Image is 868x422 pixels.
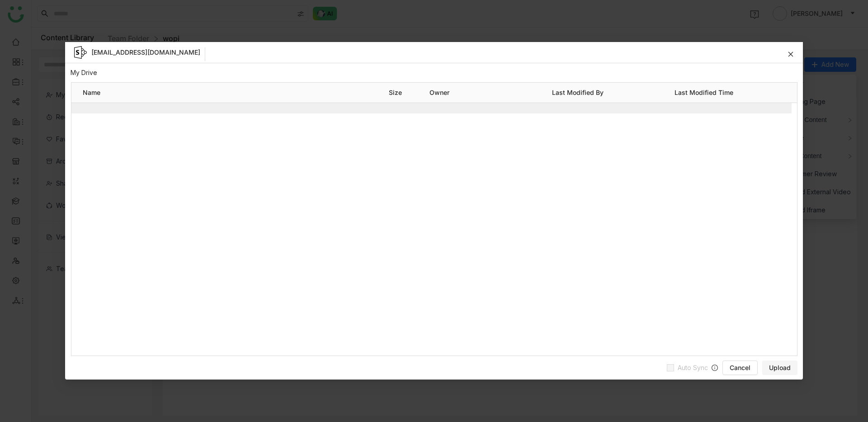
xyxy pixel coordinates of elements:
[71,69,97,76] a: My Drive
[74,46,87,59] img: SharePoint-icon.svg
[730,364,750,373] span: Cancel
[762,361,797,375] button: Upload
[389,83,429,103] div: Size
[83,83,389,103] div: Name
[675,88,797,98] span: Last Modified Time
[429,88,552,98] span: Owner
[674,363,712,373] span: Auto Sync
[552,88,675,98] span: Last Modified By
[91,47,200,57] span: [EMAIL_ADDRESS][DOMAIN_NAME]
[722,361,758,375] button: Cancel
